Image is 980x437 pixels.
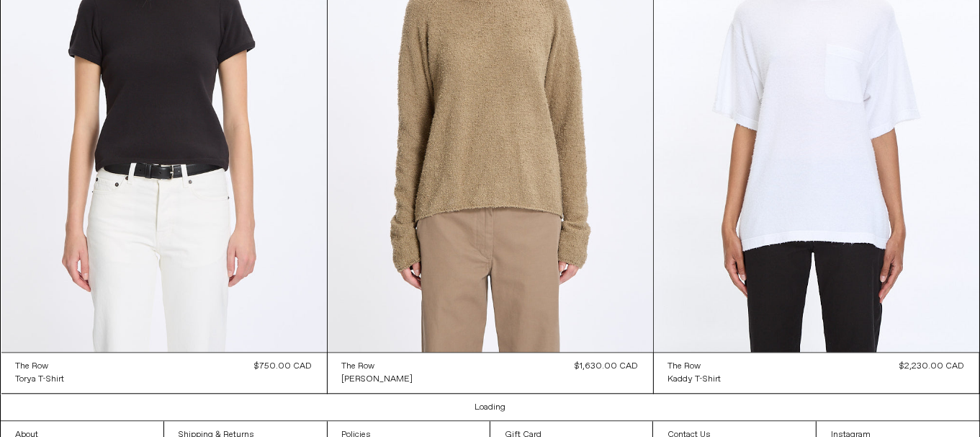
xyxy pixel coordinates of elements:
a: The Row [16,360,65,373]
a: [PERSON_NAME] [342,373,413,386]
a: The Row [342,360,413,373]
div: The Row [668,361,701,373]
div: The Row [16,361,49,373]
div: Kaddy T-Shirt [668,374,721,386]
a: Kaddy T-Shirt [668,373,721,386]
div: $2,230.00 CAD [900,360,965,373]
a: Torya T-Shirt [16,373,65,386]
div: [PERSON_NAME] [342,374,413,386]
div: Torya T-Shirt [16,374,65,386]
a: The Row [668,360,721,373]
div: $1,630.00 CAD [575,360,639,373]
a: Loading [475,402,505,413]
div: $750.00 CAD [255,360,313,373]
div: The Row [342,361,375,373]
